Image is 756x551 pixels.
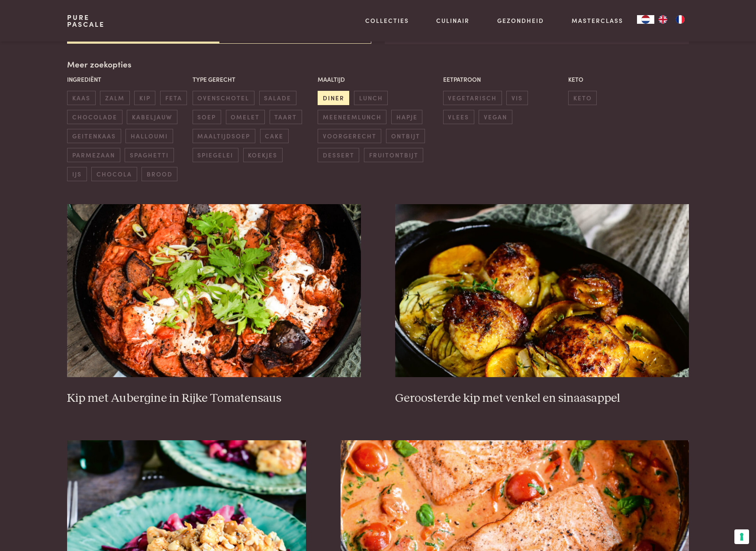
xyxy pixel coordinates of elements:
[436,16,470,25] a: Culinair
[443,110,474,124] span: vlees
[365,16,409,25] a: Collecties
[142,167,177,181] span: brood
[672,15,689,24] a: FR
[67,110,122,124] span: chocolade
[67,204,360,377] img: Kip met Aubergine in Rijke Tomatensaus
[91,167,137,181] span: chocola
[568,75,689,84] p: Keto
[318,91,349,105] span: diner
[497,16,544,25] a: Gezondheid
[193,110,221,124] span: soep
[654,15,672,24] a: EN
[443,75,564,84] p: Eetpatroon
[318,110,386,124] span: meeneemlunch
[125,129,173,143] span: halloumi
[506,91,528,105] span: vis
[67,14,105,28] a: PurePascale
[67,391,360,406] h3: Kip met Aubergine in Rijke Tomatensaus
[443,91,502,105] span: vegetarisch
[318,148,359,162] span: dessert
[637,15,654,24] div: Language
[637,15,654,24] a: NL
[193,75,313,84] p: Type gerecht
[479,110,512,124] span: vegan
[127,110,177,124] span: kabeljauw
[67,167,87,181] span: ijs
[391,110,422,124] span: hapje
[193,129,255,143] span: maaltijdsoep
[654,15,689,24] ul: Language list
[125,148,174,162] span: spaghetti
[67,91,95,105] span: kaas
[364,148,423,162] span: fruitontbijt
[395,204,688,377] img: Geroosterde kip met venkel en sinaasappel
[572,16,623,25] a: Masterclass
[395,391,688,406] h3: Geroosterde kip met venkel en sinaasappel
[193,148,238,162] span: spiegelei
[318,75,438,84] p: Maaltijd
[260,129,289,143] span: cake
[734,529,749,544] button: Uw voorkeuren voor toestemming voor trackingtechnologieën
[226,110,265,124] span: omelet
[160,91,187,105] span: feta
[134,91,155,105] span: kip
[193,91,254,105] span: ovenschotel
[67,204,360,406] a: Kip met Aubergine in Rijke Tomatensaus Kip met Aubergine in Rijke Tomatensaus
[354,91,388,105] span: lunch
[386,129,425,143] span: ontbijt
[568,91,597,105] span: keto
[243,148,283,162] span: koekjes
[100,91,129,105] span: zalm
[270,110,302,124] span: taart
[67,148,120,162] span: parmezaan
[395,204,688,406] a: Geroosterde kip met venkel en sinaasappel Geroosterde kip met venkel en sinaasappel
[259,91,296,105] span: salade
[67,129,121,143] span: geitenkaas
[637,15,689,24] aside: Language selected: Nederlands
[67,75,188,84] p: Ingrediënt
[318,129,381,143] span: voorgerecht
